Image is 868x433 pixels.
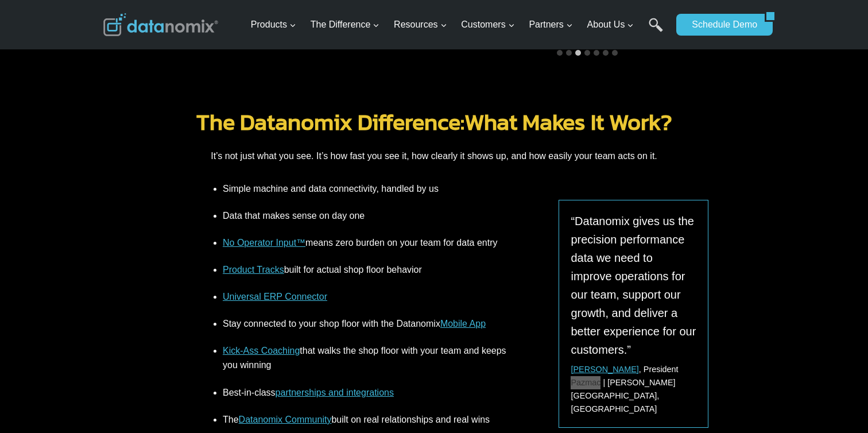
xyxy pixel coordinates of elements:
a: Datanomix Community [239,415,332,424]
a: Terms [129,256,146,264]
button: Go to slide 3 [575,50,581,56]
span: Resources [394,17,447,32]
span: Pazmac | [PERSON_NAME][GEOGRAPHIC_DATA], [GEOGRAPHIC_DATA] [571,378,675,413]
a: Schedule Demo [676,14,765,36]
span: Customers [461,17,514,32]
p: It’s not just what you see. It’s how fast you see it, how clearly it shows up, and how easily you... [103,145,765,168]
a: Kick-Ass Coaching [223,346,300,355]
li: Data that makes sense on day one [223,202,508,229]
span: , President [571,365,678,374]
a: No Operator Input™ [223,238,305,248]
button: Go to slide 7 [612,50,618,56]
li: Stay connected to your shop floor with the Datanomix [223,310,508,337]
span: Phone number [258,48,310,58]
a: Universal ERP Connector [223,292,327,301]
button: Go to slide 2 [566,50,572,56]
li: The built on real relationships and real wins [223,406,508,433]
li: built for actual shop floor behavior [223,256,508,283]
span: State/Region [258,142,303,152]
a: Mobile App [440,319,486,328]
button: Go to slide 4 [584,50,590,56]
li: means zero burden on your team for data entry [223,229,508,256]
span: The Difference [311,17,380,32]
a: Product Tracks [223,265,284,275]
nav: Primary Navigation [246,6,671,44]
span: About Us [587,17,634,32]
li: that walks the shop floor with your team and keeps you winning [223,337,508,379]
a: Privacy Policy [156,256,193,264]
button: Go to slide 5 [594,50,599,56]
img: Datanomix [103,13,218,36]
ul: Select a slide to show [424,48,751,57]
a: The Datanomix Difference: [196,105,464,139]
span: Partners [529,17,572,32]
a: Search [649,18,663,44]
button: Go to slide 6 [603,50,609,56]
span: Products [251,17,296,32]
a: partnerships and integrations [276,388,394,397]
li: Best-in-class [223,379,508,406]
button: Go to slide 1 [557,50,563,56]
li: Simple machine and data connectivity, handled by us [223,181,508,202]
h2: What Makes It Work? [103,110,765,133]
a: [PERSON_NAME] [571,365,638,374]
p: “Datanomix gives us the precision performance data we need to improve operations for our team, su... [571,212,696,359]
span: Last Name [258,1,295,11]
